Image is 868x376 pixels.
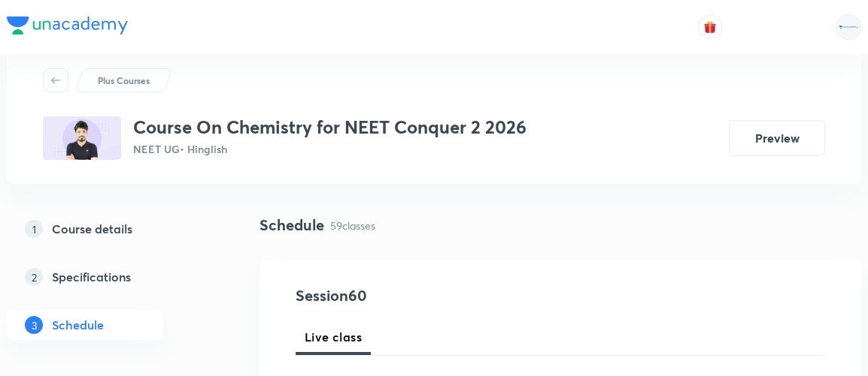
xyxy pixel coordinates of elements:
a: 1Course details [7,214,211,244]
img: avatar [703,20,717,34]
p: 59 classes [330,218,375,233]
a: 2Specifications [7,262,211,292]
h5: Schedule [52,316,104,334]
img: Company Logo [7,17,128,35]
p: 1 [25,220,43,238]
p: 2 [25,268,43,286]
span: Live class [305,328,362,346]
p: Plus Courses [98,74,150,87]
h3: Course On Chemistry for NEET Conquer 2 2026 [133,116,527,138]
button: avatar [698,15,722,39]
img: 3E0D8636-ACBA-434D-985E-162076F0AC96_plus.png [43,116,121,160]
h5: Course details [52,220,132,238]
h4: Schedule [259,214,324,236]
img: Rahul Mishra [836,14,861,40]
button: Preview [729,120,825,156]
p: NEET UG • Hinglish [133,141,527,157]
h5: Specifications [52,268,131,286]
a: Company Logo [7,17,128,38]
h4: Session 60 [296,284,570,307]
p: 3 [25,316,43,334]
